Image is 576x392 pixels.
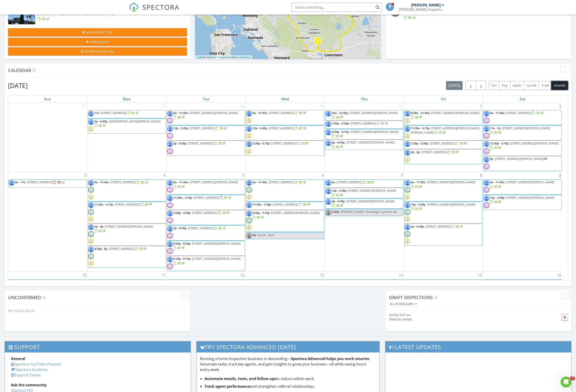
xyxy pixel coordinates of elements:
[88,238,94,244] img: default-user-f0147aede5fd5fa78ca7ade42f37bd4542148d508eef1c3d3ea960f66861d68b.jpg
[465,81,476,90] button: Previous month
[490,157,493,161] span: 5p
[252,141,309,145] a: 2:30p - 5:15p [STREET_ADDRESS]
[484,164,489,169] img: default-user-f0147aede5fd5fa78ca7ade42f37bd4542148d508eef1c3d3ea960f66861d68b.jpg
[484,125,562,140] a: 11a - 1p [STREET_ADDRESS][PERSON_NAME]
[484,111,489,117] img: 110415526368828410071.jpg
[173,211,191,215] span: 2:30p - 4:30p
[506,196,554,200] span: [STREET_ADDRESS][PERSON_NAME]
[88,111,94,117] img: 110415526368828410071.jpg
[539,81,551,90] button: 4 wk
[101,111,126,115] span: [STREET_ADDRESS]
[332,121,389,125] a: 1:30p - 3:30p [STREET_ADDRESS]
[405,209,410,215] img: default-user-f0147aede5fd5fa78ca7ade42f37bd4542148d508eef1c3d3ea960f66861d68b.jpg
[280,96,290,102] a: Wednesday
[194,196,219,200] span: [STREET_ADDRESS]
[246,187,252,193] img: default-user-f0147aede5fd5fa78ca7ade42f37bd4542148d508eef1c3d3ea960f66861d68b.jpg
[326,199,331,205] img: 110415526368828410071.jpg
[326,210,331,215] img: 110415526368828410071.jpg
[326,189,331,194] img: 110415526368828410071.jpg
[484,141,489,147] img: 110415526368828410071.jpg
[217,56,251,59] a: © OpenStreetMap contributors
[490,126,501,130] span: 11a - 1p
[332,189,396,197] a: 12p - 2:45p [STREET_ADDRESS][PERSON_NAME]
[404,149,482,164] a: 3p - 6p [STREET_ADDRESS]
[94,202,153,206] a: 11:30a - 2:15p [STREET_ADDRESS]
[89,11,114,16] span: [PERSON_NAME]
[246,210,324,232] a: 4:30p - 7:15p [STREET_ADDRESS][PERSON_NAME]
[167,211,173,216] img: 110415526368828410071.jpg
[490,141,509,145] span: 12:30p - 3:15p
[88,224,94,230] img: 110415526368828410071.jpg
[348,189,396,193] span: [STREET_ADDRESS][PERSON_NAME]
[252,211,270,215] span: 4:30p - 7:15p
[167,180,173,186] img: 110415526368828410071.jpg
[8,1,35,38] img: 9274942%2Fcover_photos%2FaKBhgWfvVonR1ntyplM9%2Fsmall.jpg
[27,180,52,184] span: [STREET_ADDRESS]
[252,111,307,115] a: 9a - 11:45a [STREET_ADDRESS]
[15,180,26,184] span: 9a - 11a
[421,150,447,154] span: [STREET_ADDRESS]
[411,180,475,189] a: 9a - 11:45a [STREET_ADDRESS][PERSON_NAME]
[122,96,132,102] a: Monday
[88,202,94,208] img: 110415526368828410071.jpg
[325,172,404,272] td: Go to August 7, 2025
[506,111,531,115] span: [STREET_ADDRESS]
[246,141,324,156] a: 2:30p - 5:15p [STREET_ADDRESS]
[88,126,94,132] img: default-user-f0147aede5fd5fa78ca7ade42f37bd4542148d508eef1c3d3ea960f66861d68b.jpg
[15,180,65,184] a: 9a - 11a [STREET_ADDRESS]
[431,111,479,115] span: [STREET_ADDRESS][PERSON_NAME]
[173,226,187,230] span: 3p - 5:45p
[195,55,252,59] div: |
[257,233,274,237] span: Soccer - 5pm
[252,202,271,206] span: 11:30a - 1:30p
[325,110,403,120] a: 10a - 12:45p [STREET_ADDRESS][PERSON_NAME]
[510,141,559,145] span: [STREET_ADDRESS][PERSON_NAME]
[142,2,180,12] span: SPECTORA
[405,150,410,156] img: 110415526368828410071.jpg
[484,133,489,139] img: default-user-f0147aede5fd5fa78ca7ade42f37bd4542148d508eef1c3d3ea960f66861d68b.jpg
[8,28,187,36] button: New Inspection
[325,140,403,150] a: 6p - 8:45p [STREET_ADDRESS][PERSON_NAME]
[484,180,489,186] img: 110415526368828410071.jpg
[440,96,447,102] a: Friday
[167,125,245,140] a: 12p - 2:45p [STREET_ADDRESS]
[252,126,267,130] span: 12p - 2:45p
[246,224,252,230] img: default-user-f0147aede5fd5fa78ca7ade42f37bd4542148d508eef1c3d3ea960f66861d68b.jpg
[411,224,424,228] span: 4p - 6:45p
[88,119,166,134] a: 3p - 5:45p [GEOGRAPHIC_DATA][PERSON_NAME]
[88,110,166,118] a: 11a [STREET_ADDRESS]
[332,111,348,115] span: 10a - 12:45p
[94,119,160,128] a: 3p - 5:45p [GEOGRAPHIC_DATA][PERSON_NAME]
[291,3,382,12] input: Search everything...
[326,130,331,135] img: 110415526368828410071.jpg
[484,126,489,132] img: 110415526368828410071.jpg
[411,202,426,206] span: 12p - 2:45p
[411,126,430,130] span: 11:30a - 2:15p
[252,202,311,206] a: 11:30a - 1:30p [STREET_ADDRESS]
[196,56,204,59] a: Leaflet
[167,179,245,194] a: 9a - 11:30a [STREET_ADDRESS][PERSON_NAME]
[332,121,349,125] span: 1:30p - 3:30p
[252,211,319,219] a: 4:30p - 7:15p [STREET_ADDRESS][PERSON_NAME]
[94,111,139,115] a: 11a [STREET_ADDRESS]
[162,172,166,179] a: Go to August 4, 2025
[558,102,562,110] a: Go to August 2, 2025
[411,111,479,119] a: 9:30a - 11:30a [STREET_ADDRESS][PERSON_NAME]
[405,231,410,237] img: default-user-f0147aede5fd5fa78ca7ade42f37bd4542148d508eef1c3d3ea960f66861d68b.jpg
[490,196,554,204] a: 12p - 2:45p [STREET_ADDRESS][PERSON_NAME]
[246,211,252,216] img: 110415526368828410071.jpg
[318,41,321,43] div: 6013 Kingsmill Terrace, Dublin, CA 94568
[350,130,399,134] span: [STREET_ADDRESS][PERSON_NAME]
[490,126,550,134] a: 11a - 1p [STREET_ADDRESS][PERSON_NAME]
[332,199,395,208] a: 3p - 5:45p [STREET_ADDRESS][PERSON_NAME]
[411,150,460,154] a: 3p - 6p [STREET_ADDRESS]
[326,121,331,127] img: 110415526368828410071.jpg
[252,141,270,145] span: 2:30p - 5:15p
[332,130,349,134] span: 3:30p - 9:15p
[400,172,404,179] a: Go to August 7, 2025
[167,202,173,208] img: default-user-f0147aede5fd5fa78ca7ade42f37bd4542148d508eef1c3d3ea960f66861d68b.jpg
[188,226,213,230] span: [STREET_ADDRESS]
[109,119,160,123] span: [GEOGRAPHIC_DATA][PERSON_NAME]
[246,172,325,272] td: Go to August 6, 2025
[490,141,559,150] a: 12:30p - 3:15p [STREET_ADDRESS][PERSON_NAME]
